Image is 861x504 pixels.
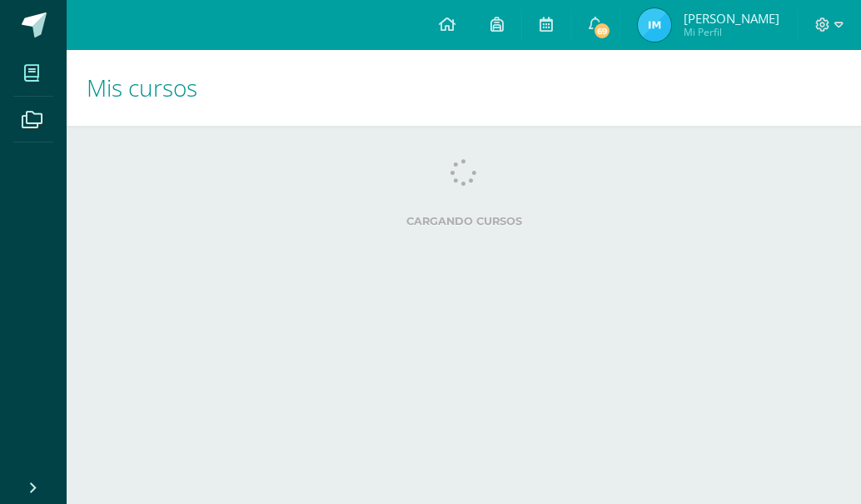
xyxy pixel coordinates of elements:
[100,215,828,227] label: Cargando cursos
[684,25,779,39] span: Mi Perfil
[638,8,671,42] img: 6e4b946c0e48c17756b642b58cdf6997.png
[684,10,779,27] span: [PERSON_NAME]
[593,22,611,40] span: 69
[87,72,197,103] span: Mis cursos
